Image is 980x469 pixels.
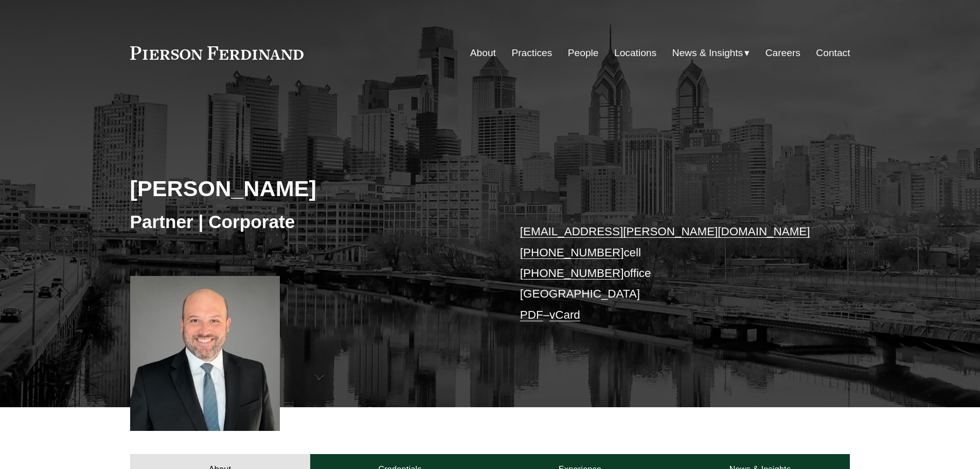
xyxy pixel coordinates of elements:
[614,43,656,63] a: Locations
[549,308,580,321] a: vCard
[130,211,490,233] h3: Partner | Corporate
[520,267,624,280] a: [PHONE_NUMBER]
[130,175,490,202] h2: [PERSON_NAME]
[816,43,850,63] a: Contact
[520,225,810,238] a: [EMAIL_ADDRESS][PERSON_NAME][DOMAIN_NAME]
[672,44,743,62] span: News & Insights
[672,43,750,63] a: folder dropdown
[520,308,543,321] a: PDF
[511,43,552,63] a: Practices
[520,246,624,259] a: [PHONE_NUMBER]
[568,43,599,63] a: People
[520,221,820,325] p: cell office [GEOGRAPHIC_DATA] –
[765,43,800,63] a: Careers
[470,43,496,63] a: About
